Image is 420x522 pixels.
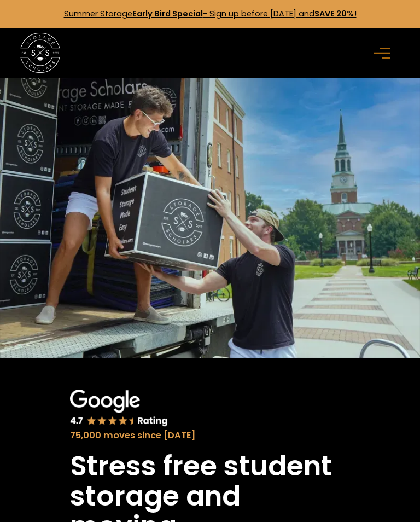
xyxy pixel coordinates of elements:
div: menu [368,37,400,69]
strong: SAVE 20%! [314,8,357,19]
img: Storage Scholars main logo [20,33,60,73]
strong: Early Bird Special [132,8,203,19]
a: Summer StorageEarly Bird Special- Sign up before [DATE] andSAVE 20%! [64,8,357,19]
div: 75,000 moves since [DATE] [70,429,349,443]
img: Google 4.7 star rating [70,390,168,427]
a: home [20,33,60,73]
